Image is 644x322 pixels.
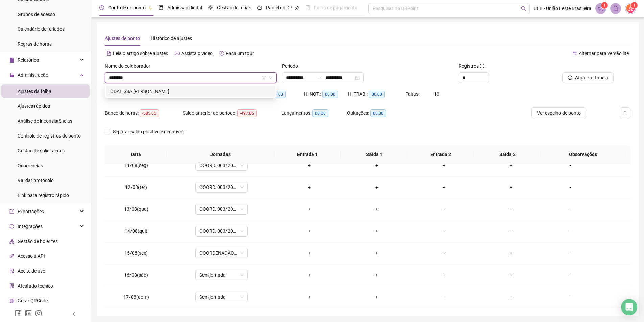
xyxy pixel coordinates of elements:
span: reload [568,75,572,80]
span: Ajustes da folha [18,89,51,94]
th: Entrada 1 [274,145,341,164]
span: file-text [106,51,111,56]
th: Saída 2 [474,145,541,164]
div: ODALISSA [PERSON_NAME] [110,88,271,95]
span: clock-circle [99,5,104,10]
span: 11/08(seg) [124,163,148,168]
div: - [550,183,590,191]
div: ODALISSA CRISTINA DE ALMEIDA [106,86,275,97]
div: H. NOT.: [304,90,348,98]
span: lock [9,73,14,77]
div: - [550,271,590,279]
span: info-circle [480,64,484,68]
span: Leia o artigo sobre ajustes [113,51,168,56]
div: + [416,249,472,257]
span: Observações [546,151,620,158]
div: - [550,162,590,169]
span: Atestado técnico [18,283,53,289]
span: 00:00 [270,91,286,98]
span: dashboard [257,5,262,10]
div: Open Intercom Messenger [621,299,637,315]
span: api [9,254,14,258]
th: Jornadas [167,145,274,164]
th: Saída 1 [341,145,407,164]
span: 16/08(sáb) [124,272,148,278]
img: 5352 [625,3,636,14]
span: 10 [434,91,439,97]
span: Registros [459,62,484,70]
div: + [281,249,338,257]
div: + [281,162,338,169]
span: ULB - União Leste Brasileira [534,5,591,12]
span: -497:05 [237,109,257,117]
div: + [416,205,472,213]
span: Controle de registros de ponto [18,133,81,139]
span: 17/08(dom) [123,294,149,300]
span: Gestão de holerites [18,239,58,244]
span: swap [572,51,577,56]
div: + [483,205,540,213]
div: + [349,162,405,169]
span: Regras de horas [18,41,52,47]
button: Ver espelho de ponto [531,107,586,118]
span: 1 [603,3,606,8]
span: youtube [175,51,180,56]
span: Gerar QRCode [18,298,48,303]
span: Grupos de acesso [18,11,55,17]
span: file [9,58,14,63]
span: Gestão de férias [217,5,251,10]
span: COORD. 003/2020 [199,182,244,192]
span: COORD. 003/2020 [199,160,244,170]
span: linkedin [25,310,32,317]
div: + [416,271,472,279]
span: Ajustes rápidos [18,103,50,109]
span: Assista o vídeo [181,51,213,56]
span: swap-right [317,75,323,80]
span: Ver espelho de ponto [537,109,581,117]
div: Banco de horas: [105,109,183,117]
div: + [483,271,540,279]
span: Sem jornada [199,292,244,302]
span: Relatórios [18,57,39,63]
span: sync [9,224,14,229]
div: + [416,227,472,235]
div: H. TRAB.: [348,90,405,98]
label: Nome do colaborador [105,62,155,70]
div: HE 3: [260,90,304,98]
span: Validar protocolo [18,178,54,183]
span: 00:00 [312,109,328,117]
span: filter [262,76,266,80]
span: pushpin [148,6,152,10]
sup: 1 [601,2,608,9]
div: + [483,227,540,235]
span: Calendário de feriados [18,26,65,32]
div: - [550,205,590,213]
div: + [349,293,405,301]
div: + [416,162,472,169]
th: Observações [541,145,625,164]
span: sun [208,5,213,10]
span: Gestão de solicitações [18,148,65,153]
span: 14/08(qui) [125,228,147,234]
span: 13/08(qua) [124,206,148,212]
span: 00:00 [370,109,386,117]
span: Integrações [18,224,43,229]
span: search [521,6,526,11]
span: qrcode [9,298,14,303]
span: Ajustes de ponto [105,35,140,41]
span: 00:00 [369,91,385,98]
span: bell [613,5,619,11]
span: COORDENAÇÃO SEXTA - 003/2020 [199,248,244,258]
div: + [349,183,405,191]
span: Painel do DP [266,5,292,10]
span: Acesso à API [18,253,45,259]
span: COORD. 003/2020 [199,204,244,214]
div: + [281,293,338,301]
span: pushpin [295,6,299,10]
div: + [483,293,540,301]
span: Controle de ponto [108,5,146,10]
span: down [269,76,273,80]
span: Link para registro rápido [18,193,69,198]
span: Atualizar tabela [575,74,608,81]
div: + [281,271,338,279]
